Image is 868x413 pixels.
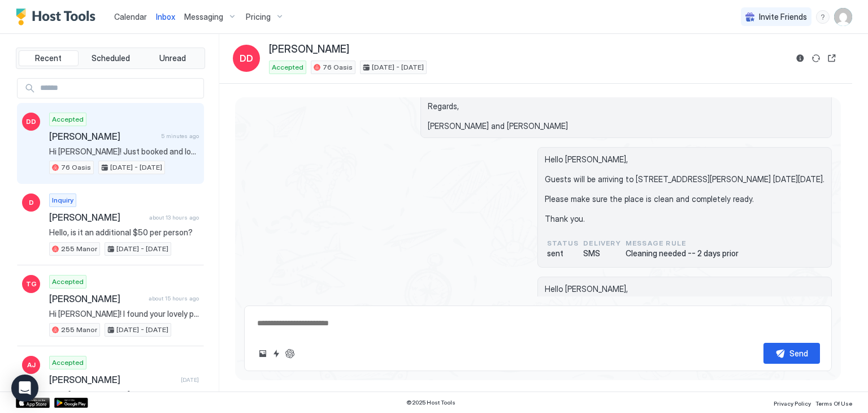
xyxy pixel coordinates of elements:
a: Terms Of Use [815,397,852,408]
span: about 15 hours ago [149,295,199,302]
span: 76 Oasis [61,162,91,173]
button: Upload image [256,347,270,360]
a: Host Tools Logo [16,8,101,25]
span: TG [26,279,37,289]
button: Reservation information [793,51,807,65]
span: about 13 hours ago [149,214,199,221]
span: [PERSON_NAME] [49,374,176,385]
span: Inquiry [52,195,73,205]
span: Calendar [114,12,147,21]
span: [PERSON_NAME] [49,212,145,223]
span: Privacy Policy [774,400,811,407]
span: Inbox [156,12,175,21]
span: status [547,238,579,248]
span: Accepted [52,358,84,368]
span: © 2025 Host Tools [406,399,455,406]
span: Recent [35,53,62,63]
span: AJ [27,360,36,370]
span: [DATE] - [DATE] [116,244,168,254]
span: Invite Friends [759,12,807,22]
button: Scheduled [81,50,141,66]
span: Cleaning needed -- 2 days prior [626,248,739,259]
div: User profile [834,8,852,26]
span: DD [240,51,253,65]
span: D [29,197,34,208]
button: ChatGPT Auto Reply [283,347,297,360]
span: [PERSON_NAME] [49,293,144,304]
span: Accepted [272,62,303,72]
span: Messaging [184,12,223,22]
div: tab-group [16,48,205,69]
span: Hi [PERSON_NAME]! Just booked and looking forward to it. Would you be able to accommodate us if w... [49,147,199,157]
a: Calendar [114,11,147,23]
span: Hello [PERSON_NAME], Guests will be arriving to [STREET_ADDRESS][PERSON_NAME] [DATE][DATE]. Pleas... [545,284,824,354]
button: Sync reservation [809,51,823,65]
input: Input Field [36,79,203,98]
div: Open Intercom Messenger [11,375,38,402]
span: 255 Manor [61,325,97,335]
span: Hi [PERSON_NAME]! I found your lovely property while trying to find a vacation rental for our fam... [49,309,199,319]
a: Google Play Store [54,398,88,408]
button: Open reservation [825,51,839,65]
span: [PERSON_NAME] [49,131,157,142]
span: 76 Oasis [323,62,353,72]
button: Recent [19,50,79,66]
span: 5 minutes ago [161,132,199,140]
a: Privacy Policy [774,397,811,408]
span: Accepted [52,114,84,124]
a: Inbox [156,11,175,23]
div: Send [789,347,808,359]
span: Pricing [246,12,271,22]
span: Accepted [52,277,84,287]
span: 255 Manor [61,244,97,254]
span: [PERSON_NAME] [269,43,349,56]
span: [DATE] [181,376,199,384]
button: Send [763,343,820,364]
span: Unread [159,53,186,63]
a: App Store [16,398,50,408]
span: Hello [PERSON_NAME], Guests will be arriving to [STREET_ADDRESS][PERSON_NAME] [DATE][DATE]. Pleas... [545,154,824,224]
span: [DATE] - [DATE] [116,325,168,335]
span: [DATE] - [DATE] [110,162,162,173]
span: Message Rule [626,238,739,248]
span: Hello, is it an additional $50 per person? [49,227,199,238]
div: menu [816,10,830,24]
span: SMS [583,248,621,259]
span: Terms Of Use [815,400,852,407]
span: Dear [PERSON_NAME], Thank you very much for booking a stay at our place. We look forward to hosti... [49,390,199,400]
span: [DATE] - [DATE] [372,62,424,72]
button: Unread [142,50,202,66]
span: Delivery [583,238,621,248]
button: Quick reply [270,347,283,360]
span: Scheduled [92,53,130,63]
span: sent [547,248,579,259]
span: DD [26,117,36,127]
